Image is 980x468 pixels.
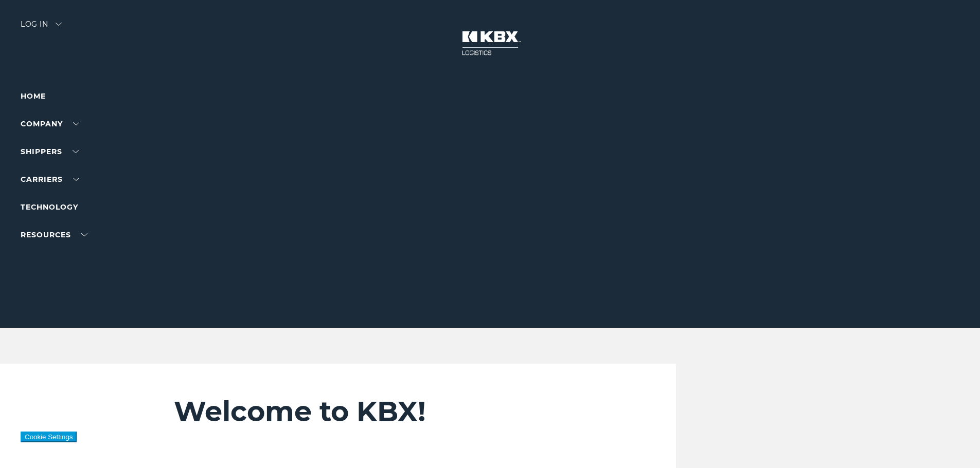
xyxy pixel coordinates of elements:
[452,21,529,66] img: kbx logo
[21,147,79,156] a: SHIPPERS
[21,175,79,184] a: Carriers
[21,119,79,128] a: Company
[21,432,77,442] button: Cookie Settings
[21,230,87,239] a: RESOURCES
[21,21,62,35] div: Log in
[56,23,62,26] img: arrow
[21,202,78,212] a: Technology
[21,91,46,101] a: Home
[174,395,615,428] h2: Welcome to KBX!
